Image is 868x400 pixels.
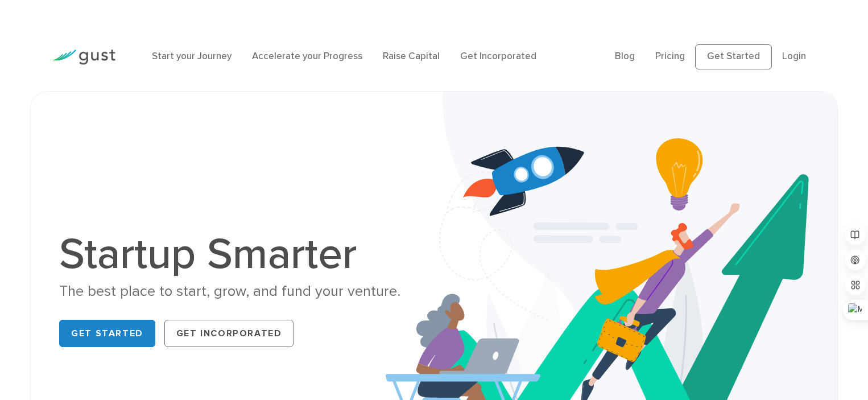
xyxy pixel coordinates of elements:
a: Get Incorporated [460,51,536,62]
a: Accelerate your Progress [252,51,362,62]
a: Get Incorporated [164,320,294,347]
a: Blog [615,51,635,62]
div: The best place to start, grow, and fund your venture. [59,282,425,302]
a: Pricing [655,51,685,62]
a: Get Started [695,44,772,69]
a: Login [782,51,806,62]
a: Get Started [59,320,155,347]
a: Start your Journey [152,51,232,62]
img: Gust Logo [52,50,115,65]
h1: Startup Smarter [59,233,425,276]
a: Raise Capital [383,51,440,62]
